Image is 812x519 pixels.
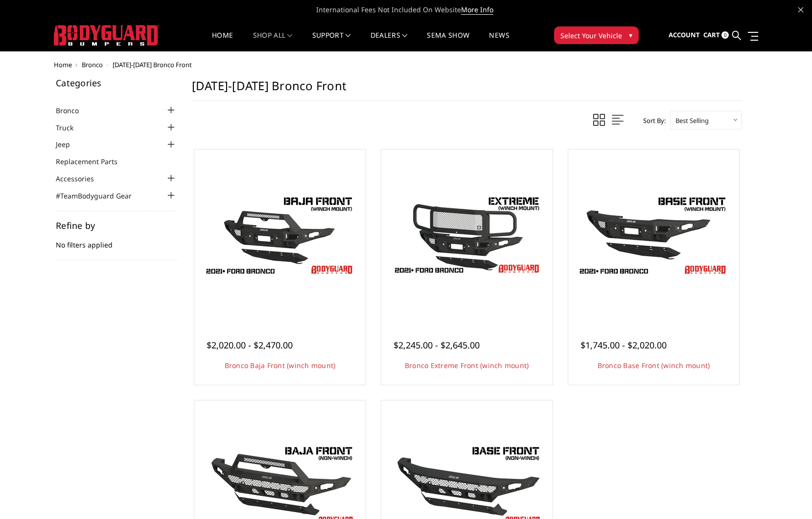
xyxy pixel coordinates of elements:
a: Bronco Extreme Front (winch mount) Bronco Extreme Front (winch mount) [384,152,550,319]
a: Bronco Base Front (winch mount) [598,361,710,370]
a: Truck [56,123,86,133]
a: Bronco [56,105,91,116]
div: No filters applied [56,221,177,260]
a: Bronco Extreme Front (winch mount) [405,361,529,370]
a: Accessories [56,173,106,184]
a: shop all [253,32,293,51]
h5: Categories [56,78,177,87]
a: Dealers [371,32,408,51]
a: Replacement Parts [56,156,130,167]
span: $2,245.00 - $2,645.00 [394,339,480,351]
a: News [489,32,509,51]
a: Freedom Series - Bronco Base Front Bumper Bronco Base Front (winch mount) [571,152,737,319]
span: $1,745.00 - $2,020.00 [580,339,667,351]
a: Bronco Baja Front (winch mount) [225,361,336,370]
img: BODYGUARD BUMPERS [54,25,159,46]
a: Account [669,22,700,49]
span: 0 [721,31,729,39]
span: ▾ [629,30,632,40]
a: Jeep [56,139,82,149]
span: Select Your Vehicle [560,30,622,41]
a: #TeamBodyguard Gear [56,191,144,201]
a: Bodyguard Ford Bronco Bronco Baja Front (winch mount) [197,152,363,319]
a: More Info [461,5,493,15]
a: Bronco [82,60,103,69]
span: $2,020.00 - $2,470.00 [207,339,293,351]
h1: [DATE]-[DATE] Bronco Front [192,78,742,101]
button: Select Your Vehicle [554,26,639,44]
span: Account [669,30,700,39]
a: SEMA Show [427,32,469,51]
span: [DATE]-[DATE] Bronco Front [113,60,192,69]
label: Sort By: [638,113,666,128]
a: Home [54,60,72,69]
a: Home [212,32,233,51]
a: Cart 0 [703,22,729,49]
span: Cart [703,30,720,39]
h5: Refine by [56,221,177,230]
a: Support [312,32,351,51]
